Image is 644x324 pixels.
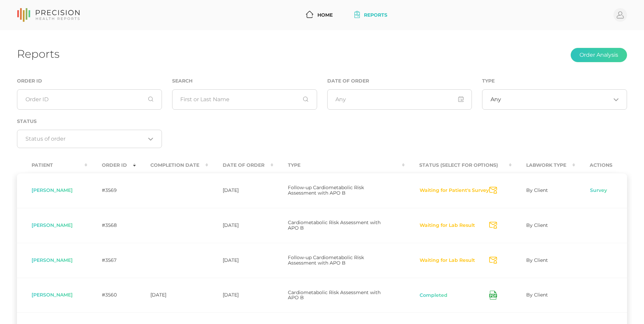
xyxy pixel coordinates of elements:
button: Order Analysis [571,48,627,62]
span: By Client [526,187,548,193]
span: Follow-up Cardiometabolic Risk Assessment with APO B [288,184,364,196]
span: Cardiometabolic Risk Assessment with APO B [288,289,381,301]
label: Type [482,78,495,84]
th: Labwork Type : activate to sort column ascending [512,158,575,173]
a: Home [303,9,335,21]
td: #3568 [87,208,136,243]
svg: Send Notification [489,187,497,194]
span: [PERSON_NAME] [32,257,73,263]
span: Cardiometabolic Risk Assessment with APO B [288,219,381,231]
th: Patient : activate to sort column ascending [17,158,87,173]
span: By Client [526,222,548,228]
th: Completion Date : activate to sort column ascending [136,158,208,173]
div: Search for option [482,89,627,110]
th: Status (Select for Options) : activate to sort column ascending [405,158,512,173]
input: Search for option [25,136,146,142]
input: Any [327,89,472,110]
svg: Send Notification [489,222,497,229]
label: Status [17,119,37,124]
span: By Client [526,257,548,263]
span: Any [491,96,501,103]
input: First or Last Name [172,89,317,110]
a: Survey [590,187,607,194]
td: [DATE] [208,173,273,208]
button: Waiting for Patient's Survey [419,187,489,194]
h1: Reports [17,47,59,60]
button: Waiting for Lab Result [419,257,475,264]
input: Search for option [501,96,611,103]
td: #3560 [87,278,136,313]
td: [DATE] [208,278,273,313]
span: Follow-up Cardiometabolic Risk Assessment with APO B [288,254,364,266]
th: Order ID : activate to sort column ascending [87,158,136,173]
button: Completed [419,292,448,299]
input: Order ID [17,89,162,110]
td: #3567 [87,243,136,278]
td: #3569 [87,173,136,208]
span: [PERSON_NAME] [32,187,73,193]
span: [PERSON_NAME] [32,292,73,298]
th: Type : activate to sort column ascending [273,158,405,173]
th: Actions [575,158,627,173]
label: Order ID [17,78,42,84]
label: Date of Order [327,78,369,84]
button: Waiting for Lab Result [419,222,475,229]
div: Search for option [17,130,162,148]
td: [DATE] [208,208,273,243]
td: [DATE] [136,278,208,313]
th: Date Of Order : activate to sort column ascending [208,158,273,173]
a: Reports [352,9,390,21]
span: [PERSON_NAME] [32,222,73,228]
svg: Send Notification [489,257,497,264]
span: By Client [526,292,548,298]
td: [DATE] [208,243,273,278]
label: Search [172,78,192,84]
